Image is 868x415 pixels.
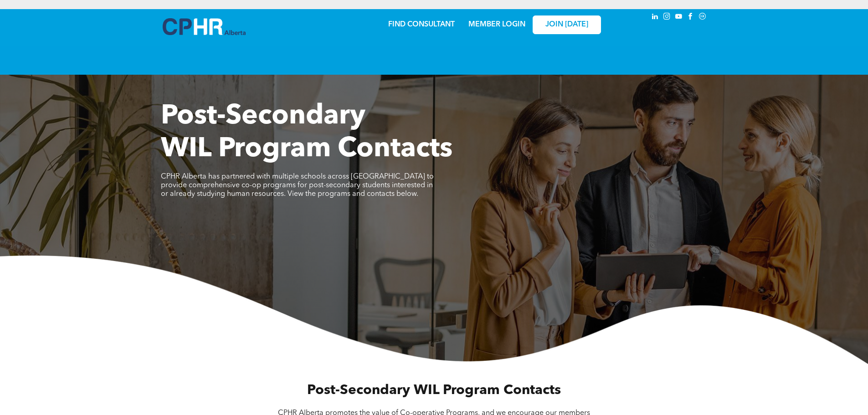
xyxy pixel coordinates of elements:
a: Social network [698,11,708,24]
span: Post-Secondary [161,103,365,130]
a: JOIN [DATE] [533,15,601,34]
span: WIL Program Contacts [161,136,452,163]
a: instagram [662,11,672,24]
a: linkedin [650,11,660,24]
a: facebook [686,11,696,24]
span: CPHR Alberta has partnered with multiple schools across [GEOGRAPHIC_DATA] to provide comprehensiv... [161,173,434,198]
a: FIND CONSULTANT [388,21,455,28]
a: MEMBER LOGIN [468,21,525,28]
span: JOIN [DATE] [545,20,588,29]
span: Post-Secondary WIL Program Contacts [307,384,561,397]
a: youtube [674,11,684,24]
img: A blue and white logo for cp alberta [163,18,246,35]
